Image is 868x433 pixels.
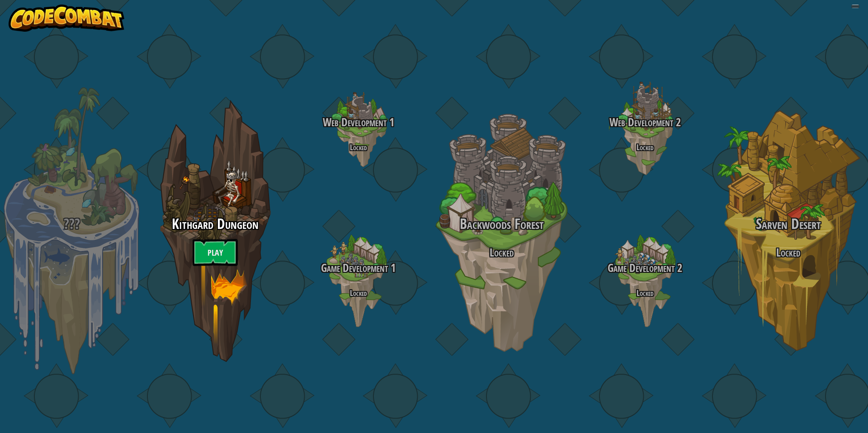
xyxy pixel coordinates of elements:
a: Play [193,239,238,266]
button: Adjust volume [851,5,859,8]
span: Web Development 2 [609,114,681,130]
span: Web Development 1 [323,114,394,130]
h4: Locked [287,143,430,152]
span: Backwoods Forest [460,214,544,233]
h3: Locked [717,247,860,259]
h3: Locked [430,247,573,259]
img: CodeCombat - Learn how to code by playing a game [9,5,124,32]
h4: Locked [573,143,717,152]
h4: Locked [287,289,430,297]
span: Game Development 1 [321,260,396,276]
span: Kithgard Dungeon [172,214,259,233]
h4: Locked [573,289,717,297]
span: Sarven Desert [756,214,821,233]
span: Game Development 2 [608,260,682,276]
